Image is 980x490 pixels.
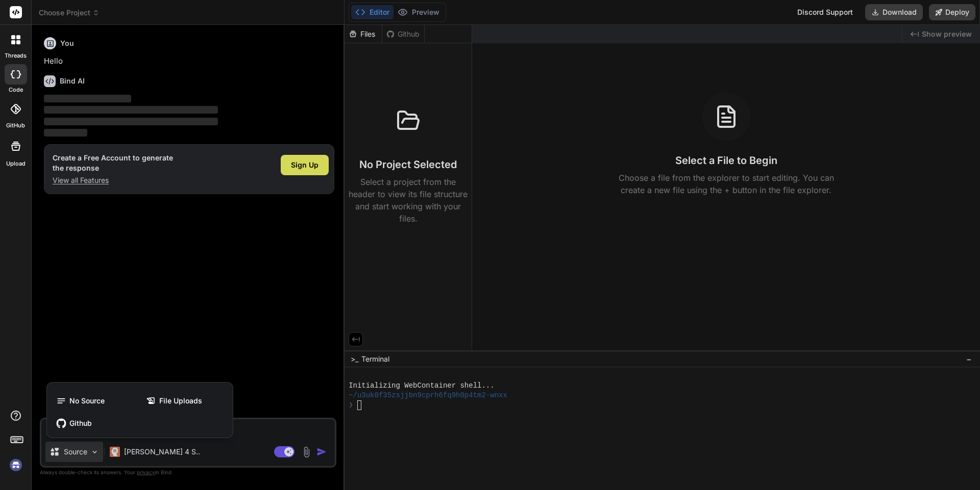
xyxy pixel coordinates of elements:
label: threads [5,51,27,60]
label: GitHub [6,121,25,130]
span: File Uploads [159,396,202,406]
label: code [9,86,23,94]
img: signin [7,456,24,474]
label: Upload [6,159,26,168]
span: No Source [69,396,105,406]
span: Github [69,418,92,428]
